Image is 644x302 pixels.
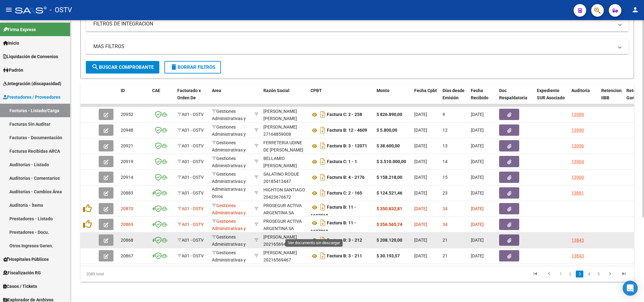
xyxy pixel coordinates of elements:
div: 2089 total [80,266,190,282]
span: Prestadores / Proveedores [3,94,60,101]
span: [DATE] [471,159,484,164]
span: 20914 [121,175,133,180]
datatable-header-cell: Area [209,84,252,112]
div: [PERSON_NAME] [263,249,297,256]
strong: Factura B: 3 - 212 [327,238,362,243]
div: PROSEGUR ACTIVA ARGENTINA SA [263,218,305,232]
span: 20948 [121,128,133,133]
button: Borrar Filtros [164,61,221,74]
li: page 3 [575,269,584,279]
i: Descargar documento [319,251,327,261]
span: [DATE] [471,128,484,133]
div: 30715935526 [263,139,305,152]
div: 30709776564 [263,218,305,231]
span: CPBT [311,88,322,93]
span: [DATE] [414,128,427,133]
span: Gestiones Administrativas y Otros [212,203,246,222]
div: 20459850229 [263,155,305,168]
span: Razón Social [263,88,289,93]
div: 30709776564 [263,202,305,215]
strong: $ 350.832,81 [377,206,402,211]
span: 15 [443,175,448,180]
datatable-header-cell: CAE [150,84,175,112]
button: Buscar Comprobante [86,61,159,74]
mat-icon: search [91,63,99,71]
span: Expediente SUR Asociado [537,88,565,100]
span: [DATE] [471,175,484,180]
span: 34 [443,222,448,227]
span: Inicio [3,40,19,47]
span: 20952 [121,112,133,117]
span: Gestiones Administrativas y Otros [212,250,246,270]
div: 13989 [571,111,584,118]
span: Auditoria [571,88,590,93]
a: go to last page [618,271,630,277]
a: 5 [595,271,602,277]
datatable-header-cell: Razón Social [261,84,308,112]
i: Descargar documento [319,125,327,135]
div: 20185413447 [263,171,305,184]
span: A01 - OSTV [182,206,204,211]
datatable-header-cell: Doc Respaldatoria [497,84,534,112]
span: A01 - OSTV [182,175,204,180]
span: Días desde Emisión [443,88,465,100]
div: BELLAMIO [PERSON_NAME] [263,155,305,169]
strong: Factura B: 12 - 4609 [327,128,367,133]
mat-icon: person [631,6,639,14]
div: Open Intercom Messenger [623,281,638,296]
datatable-header-cell: Expediente SUR Asociado [534,84,569,112]
a: 4 [585,271,593,277]
span: A01 - OSTV [182,143,204,148]
span: [DATE] [414,222,427,227]
a: go to first page [529,271,541,277]
span: [DATE] [414,159,427,164]
i: Descargar documento [319,156,327,167]
li: page 1 [556,269,565,279]
a: 3 [576,271,583,277]
div: [PERSON_NAME] [263,233,297,241]
span: [DATE] [471,238,484,243]
a: 2 [566,271,574,277]
strong: Factura B: 3 - 12071 [327,144,367,149]
mat-panel-title: MAS FILTROS [93,43,614,50]
mat-icon: menu [5,6,13,14]
datatable-header-cell: Fecha Recibido [468,84,497,112]
span: Buscar Comprobante [91,64,154,70]
span: ID [121,88,125,93]
strong: $ 30.193,57 [377,253,400,258]
span: Gestiones Administrativas y Otros [212,124,246,144]
span: A01 - OSTV [182,253,204,258]
div: 20216569467 [263,233,305,247]
span: CAE [152,88,160,93]
span: [DATE] [414,112,427,117]
span: Gestiones Administrativas y Otros [212,219,246,238]
strong: $ 208.120,00 [377,238,402,243]
span: 13 [443,143,448,148]
span: 20867 [121,253,133,258]
span: 21 [443,238,448,243]
span: [DATE] [414,175,427,180]
span: [DATE] [414,206,427,211]
strong: $ 5.800,00 [377,128,397,133]
div: 13843 [571,237,584,244]
span: Casos / Tickets [3,283,37,290]
strong: $ 3.510.000,00 [377,159,406,164]
span: [DATE] [471,112,484,117]
div: 20423676672 [263,186,305,200]
div: PROSEGUR ACTIVA ARGENTINA SA [263,202,305,217]
span: Borrar Filtros [170,64,215,70]
strong: $ 826.890,00 [377,112,402,117]
div: FERRETERIA UDINE DE [PERSON_NAME] [PERSON_NAME] [PERSON_NAME] [263,139,305,168]
li: page 2 [565,269,575,279]
span: [DATE] [471,206,484,211]
div: 20246571342 [263,108,305,121]
span: Gestiones Administrativas y Otros [212,179,246,199]
strong: $ 38.600,00 [377,143,400,148]
span: 20919 [121,159,133,164]
a: go to next page [604,271,616,277]
strong: $ 124.521,46 [377,190,402,195]
i: Descargar documento [319,141,327,151]
span: Fecha Recibido [471,88,488,100]
span: A01 - OSTV [182,222,204,227]
span: A01 - OSTV [182,128,204,133]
